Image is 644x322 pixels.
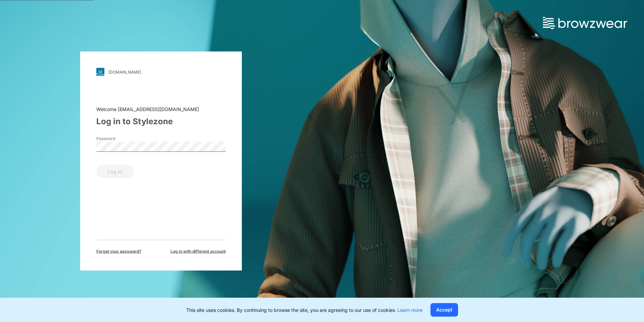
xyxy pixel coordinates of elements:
img: svg+xml;base64,PHN2ZyB3aWR0aD0iMjgiIGhlaWdodD0iMjgiIHZpZXdCb3g9IjAgMCAyOCAyOCIgZmlsbD0ibm9uZSIgeG... [96,68,104,76]
div: Welcome [EMAIL_ADDRESS][DOMAIN_NAME] [96,106,226,113]
span: Log in with different account [170,248,226,254]
p: This site uses cookies. By continuing to browse the site, you are agreeing to our use of cookies. [186,306,422,314]
a: Learn more [397,307,422,313]
img: browzwear-logo.73288ffb.svg [543,17,627,29]
span: Forget your password? [96,248,141,254]
div: [DOMAIN_NAME] [108,69,141,74]
a: [DOMAIN_NAME] [96,68,226,76]
label: Password [96,136,143,142]
button: Accept [430,303,458,317]
div: Log in to Stylezone [96,115,226,128]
